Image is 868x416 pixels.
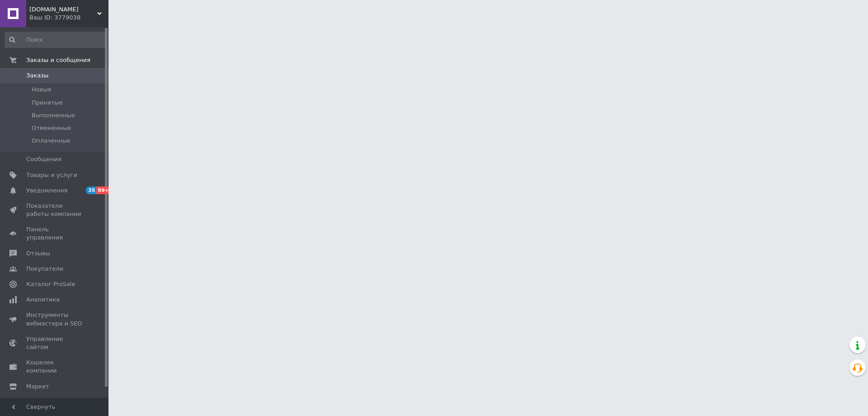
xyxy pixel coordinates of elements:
span: Инструменты вебмастера и SEO [26,311,84,327]
span: Каталог ProSale [26,280,75,288]
span: Покупатели [26,265,63,273]
span: Отмененные [32,124,71,132]
span: Отзывы [26,249,50,258]
span: 35 [86,186,96,194]
span: Lanosist.ua [29,5,97,14]
span: Заказы [26,72,48,80]
span: Принятые [32,99,63,107]
span: Новые [32,86,52,94]
span: Показатели работы компании [26,202,84,218]
span: Уведомления [26,186,67,195]
div: Ваш ID: 3779038 [29,14,108,22]
span: Выполненные [32,111,75,120]
span: Сообщения [26,155,61,163]
span: Панель управления [26,225,84,242]
span: Управление сайтом [26,335,84,351]
span: Маркет [26,383,49,391]
span: Оплаченные [32,137,71,145]
span: Кошелек компании [26,359,84,375]
span: Товары и услуги [26,171,77,179]
span: Аналитика [26,296,60,304]
span: 99+ [96,186,111,194]
input: Поиск [5,32,107,48]
span: Заказы и сообщения [26,56,90,64]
